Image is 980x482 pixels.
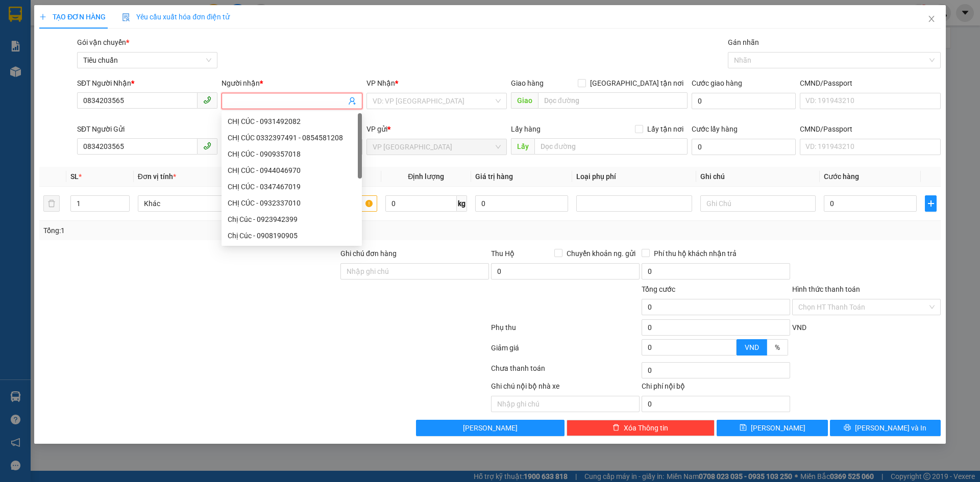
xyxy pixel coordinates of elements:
[222,146,362,162] div: CHỊ CÚC - 0909357018
[696,167,820,187] th: Ghi chú
[43,195,60,212] button: delete
[39,13,106,21] span: TẠO ĐƠN HÀNG
[70,172,79,181] span: SL
[740,424,747,432] span: save
[800,123,940,135] div: CMND/Passport
[463,422,518,434] span: [PERSON_NAME]
[612,424,620,432] span: delete
[855,422,926,434] span: [PERSON_NAME] và In
[534,138,688,155] input: Dọc đường
[800,78,940,89] div: CMND/Passport
[917,5,946,34] button: Close
[927,15,936,23] span: close
[511,138,534,155] span: Lấy
[728,38,759,46] label: Gán nhãn
[643,123,688,135] span: Lấy tận nơi
[228,148,356,160] div: CHỊ CÚC - 0909357018
[792,323,806,332] span: VND
[830,420,941,436] button: printer[PERSON_NAME] và In
[77,123,217,135] div: SĐT Người Gửi
[373,139,501,155] span: VP Đà Lạt
[138,172,176,181] span: Đơn vị tính
[228,230,356,241] div: Chị Cúc - 0908190905
[366,79,395,87] span: VP Nhận
[586,78,688,89] span: [GEOGRAPHIC_DATA] tận nơi
[717,420,827,436] button: save[PERSON_NAME]
[228,181,356,192] div: CHỊ CÚC - 0347467019
[228,165,356,176] div: CHỊ CÚC - 0944046970
[340,263,489,280] input: Ghi chú đơn hàng
[692,79,742,87] label: Cước giao hàng
[222,113,362,130] div: CHỊ CÚC - 0931492082
[408,172,444,181] span: Định lượng
[475,195,568,212] input: 0
[122,13,130,21] img: icon
[222,211,362,227] div: Chị Cúc - 0923942399
[228,214,356,225] div: Chị Cúc - 0923942399
[925,199,936,208] span: plus
[792,285,860,293] label: Hình thức thanh toán
[203,96,211,104] span: phone
[538,92,688,109] input: Dọc đường
[642,285,675,293] span: Tổng cước
[511,79,544,87] span: Giao hàng
[562,248,640,259] span: Chuyển khoản ng. gửi
[475,172,513,181] span: Giá trị hàng
[692,125,738,133] label: Cước lấy hàng
[222,195,362,211] div: CHỊ CÚC - 0932337010
[222,78,362,89] div: Người nhận
[511,125,541,133] span: Lấy hàng
[844,424,851,432] span: printer
[222,179,362,195] div: CHỊ CÚC - 0347467019
[203,142,211,150] span: phone
[39,13,46,20] span: plus
[222,110,362,122] div: Tên không hợp lệ
[567,420,715,436] button: deleteXóa Thông tin
[83,53,211,68] span: Tiêu chuẩn
[491,396,640,412] input: Nhập ghi chú
[77,38,129,46] span: Gói vận chuyển
[650,248,741,259] span: Phí thu hộ khách nhận trả
[490,322,641,340] div: Phụ thu
[144,196,247,211] span: Khác
[77,78,217,89] div: SĐT Người Nhận
[700,195,816,212] input: Ghi Chú
[222,227,362,244] div: Chị Cúc - 0908190905
[692,139,796,155] input: Cước lấy hàng
[745,343,759,351] span: VND
[122,13,230,21] span: Yêu cầu xuất hóa đơn điện tử
[775,343,780,351] span: %
[490,342,641,360] div: Giảm giá
[340,249,397,258] label: Ghi chú đơn hàng
[366,123,507,135] div: VP gửi
[348,97,356,105] span: user-add
[572,167,696,187] th: Loại phụ phí
[222,162,362,179] div: CHỊ CÚC - 0944046970
[925,195,936,212] button: plus
[416,420,565,436] button: [PERSON_NAME]
[228,132,356,143] div: CHỊ CÚC 0332397491 - 0854581208
[692,93,796,109] input: Cước giao hàng
[490,363,641,380] div: Chưa thanh toán
[457,195,467,212] span: kg
[511,92,538,109] span: Giao
[222,130,362,146] div: CHỊ CÚC 0332397491 - 0854581208
[491,380,640,396] div: Ghi chú nội bộ nhà xe
[43,225,378,236] div: Tổng: 1
[624,422,668,434] span: Xóa Thông tin
[751,422,805,434] span: [PERSON_NAME]
[228,116,356,127] div: CHỊ CÚC - 0931492082
[824,172,859,181] span: Cước hàng
[642,380,790,396] div: Chi phí nội bộ
[228,197,356,209] div: CHỊ CÚC - 0932337010
[491,249,514,258] span: Thu Hộ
